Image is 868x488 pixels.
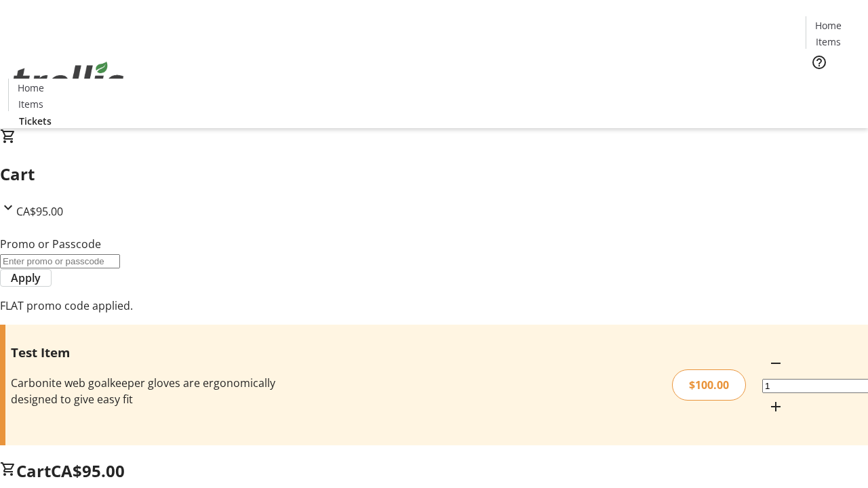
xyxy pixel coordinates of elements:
[816,79,849,93] span: Tickets
[815,18,842,33] span: Home
[9,97,52,111] a: Items
[672,369,746,401] div: $100.00
[762,350,789,377] button: Decrement by one
[16,204,63,219] span: CA$95.00
[18,81,44,95] span: Home
[11,270,41,286] span: Apply
[19,114,52,128] span: Tickets
[806,18,850,33] a: Home
[11,375,307,407] div: Carbonite web goalkeeper gloves are ergonomically designed to give easy fit
[816,35,841,49] span: Items
[806,79,860,93] a: Tickets
[11,343,307,362] h3: Test Item
[8,114,62,128] a: Tickets
[806,49,833,76] button: Help
[18,97,43,111] span: Items
[762,393,789,420] button: Increment by one
[8,47,129,115] img: Orient E2E Organization opeBzK230q's Logo
[806,35,850,49] a: Items
[51,460,125,482] span: CA$95.00
[9,81,52,95] a: Home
